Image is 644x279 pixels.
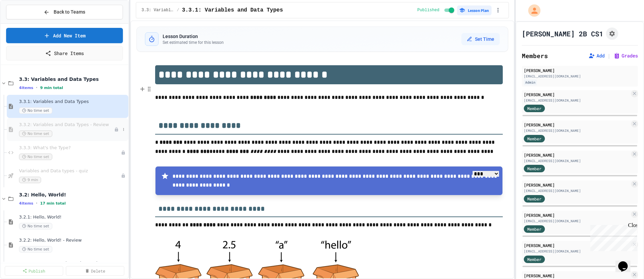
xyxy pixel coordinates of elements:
a: Delete [66,266,124,276]
div: [PERSON_NAME] [524,122,630,128]
span: 3.3.1: Variables and Data Types [182,6,283,14]
div: [EMAIL_ADDRESS][DOMAIN_NAME] [524,158,630,163]
p: Set estimated time for this lesson [163,40,224,45]
iframe: chat widget [615,252,637,272]
span: 4 items [19,201,33,206]
div: [EMAIL_ADDRESS][DOMAIN_NAME] [524,219,630,224]
div: My Account [521,3,542,18]
div: [EMAIL_ADDRESS][DOMAIN_NAME] [524,74,636,79]
div: [EMAIL_ADDRESS][DOMAIN_NAME] [524,249,630,254]
span: 3.3.1: Variables and Data Types [19,99,127,105]
span: Member [527,165,541,172]
span: 4 items [19,86,33,90]
span: | [607,52,611,60]
div: Unpublished [121,173,126,178]
h2: Members [522,51,548,60]
div: [PERSON_NAME] [524,212,630,218]
span: Member [527,196,541,202]
button: Back to Teams [6,5,123,19]
div: [PERSON_NAME] [524,273,630,279]
span: 3.3: Variables and Data Types [19,76,127,82]
span: Member [527,256,541,262]
span: 3.3.2: Variables and Data Types - Review [19,122,114,128]
span: 3.2.3: Your Name and Favorite Movie [19,261,127,266]
span: 3.2.2: Hello, World! - Review [19,238,127,243]
span: / [177,7,179,13]
div: [PERSON_NAME] [524,152,630,158]
div: Admin [524,80,537,85]
span: Back to Teams [54,8,85,16]
div: [EMAIL_ADDRESS][DOMAIN_NAME] [524,128,630,133]
span: 17 min total [40,201,66,206]
span: No time set [19,107,52,114]
button: Grades [613,52,638,59]
span: 3.3.3: What's the Type? [19,145,121,151]
span: 3.2.1: Hello, World! [19,214,127,220]
span: Member [527,105,541,111]
span: • [36,85,37,90]
span: Published [417,7,439,13]
span: 9 min [19,177,41,183]
button: Assignment Settings [606,28,618,40]
span: 9 min total [40,86,63,90]
div: Unpublished [114,127,119,132]
div: [PERSON_NAME] [524,182,630,188]
span: No time set [19,130,52,137]
div: Chat with us now!Close [3,3,47,43]
div: [EMAIL_ADDRESS][DOMAIN_NAME] [524,188,630,193]
span: • [36,200,37,206]
button: More options [120,126,127,133]
a: Publish [5,266,63,276]
span: No time set [19,246,52,252]
button: Add [588,52,605,59]
div: [PERSON_NAME] [524,91,630,98]
span: No time set [19,223,52,229]
button: Lesson Plan [457,5,492,15]
span: 3.3: Variables and Data Types [142,7,174,13]
button: Set Time [461,33,500,45]
a: Add New Item [6,28,123,43]
h1: [PERSON_NAME] 2B CS1 [522,29,603,38]
div: [EMAIL_ADDRESS][DOMAIN_NAME] [524,98,630,103]
div: [PERSON_NAME] [524,67,636,73]
a: Share Items [6,46,123,60]
div: [PERSON_NAME] [524,242,630,248]
div: Content is published and visible to students [417,6,456,14]
h3: Lesson Duration [163,33,224,40]
iframe: chat widget [588,222,637,251]
span: Member [527,136,541,142]
span: Member [527,226,541,232]
span: No time set [19,154,52,160]
span: Variables and Data types - quiz [19,168,121,174]
div: Unpublished [121,150,126,155]
span: 3.2: Hello, World! [19,192,127,198]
